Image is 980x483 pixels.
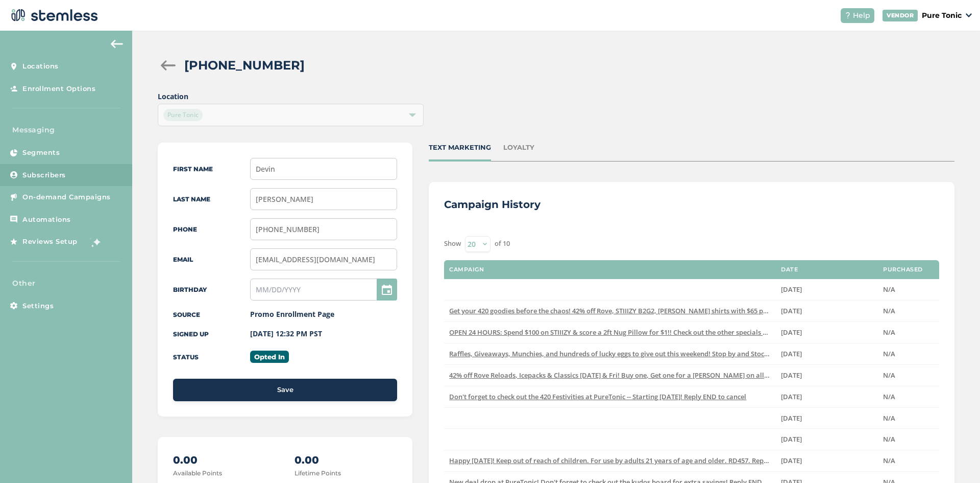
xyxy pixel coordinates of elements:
[173,469,222,477] label: Available Points
[883,392,895,401] span: N/A
[845,12,851,18] img: icon-help-white-03924b79.svg
[449,328,889,337] span: OPEN 24 HOURS: Spend $100 on STIIIZY & score a 2ft Nug Pillow for $1!! Check out the other specia...
[781,413,802,423] span: [DATE]
[449,266,484,273] label: Campaign
[173,165,213,173] label: First Name
[250,329,322,338] label: [DATE] 12:32 PM PST
[883,306,895,315] span: N/A
[883,456,934,465] label: N/A
[173,330,209,338] label: Signed up
[883,414,934,423] label: N/A
[883,10,918,21] div: VENDOR
[173,452,276,468] p: 0.00
[883,371,895,380] span: N/A
[503,143,534,153] div: LOYALTY
[173,379,397,401] button: Save
[883,393,934,401] label: N/A
[781,285,802,294] span: [DATE]
[781,350,873,358] label: Apr 14 2025
[22,84,95,94] span: Enrollment Options
[449,392,746,401] span: Don't forget to check out the 420 Festivities at PureTonic -- Starting [DATE]! Reply END to cancel
[449,393,771,401] label: Don't forget to check out the 420 Festivities at PureTonic -- Starting this Wednesday! Reply END ...
[449,456,771,465] label: Happy Valentine's Day! Keep out of reach of children. For use by adults 21 years of age and older...
[781,328,802,337] span: [DATE]
[883,307,934,315] label: N/A
[883,266,923,273] label: Purchased
[173,286,207,293] label: Birthday
[883,435,934,444] label: N/A
[883,456,895,465] span: N/A
[22,237,78,247] span: Reviews Setup
[173,256,193,263] label: Email
[883,328,934,337] label: N/A
[781,349,802,358] span: [DATE]
[22,192,111,202] span: On-demand Campaigns
[781,371,873,380] label: Apr 14 2025
[449,328,771,337] label: OPEN 24 HOURS: Spend $100 on STIIIZY & score a 2ft Nug Pillow for $1!! Check out the other specia...
[781,306,802,315] span: [DATE]
[449,371,771,380] label: 42% off Rove Reloads, Icepacks & Classics this Thurs & Fri! Buy one, Get one for a penny on all s...
[277,385,293,395] span: Save
[883,371,934,380] label: N/A
[781,456,873,465] label: Feb 14 2025
[781,393,873,401] label: Apr 14 2025
[22,148,60,158] span: Segments
[781,266,798,273] label: Date
[8,5,98,26] img: logo-dark-0685b13c.svg
[449,456,814,465] span: Happy [DATE]! Keep out of reach of children. For use by adults 21 years of age and older. RD457. ...
[883,285,895,294] span: N/A
[929,434,980,483] iframe: Chat Widget
[444,197,541,212] h3: Campaign History
[966,13,972,17] img: icon_down-arrow-small-66adaf34.svg
[22,170,66,180] span: Subscribers
[781,285,873,294] label: May 1 2025
[781,434,802,444] span: [DATE]
[781,307,873,315] label: Apr 18 2025
[781,371,802,380] span: [DATE]
[449,350,771,358] label: Raffles, Giveaways, Munchies, and hundreds of lucky eggs to give out this weekend! Stop by and St...
[173,311,200,318] label: Source
[85,232,106,252] img: glitter-stars-b7820f95.gif
[781,435,873,444] label: Mar 17 2025
[250,309,334,319] label: Promo Enrollment Page
[449,349,972,358] span: Raffles, Giveaways, Munchies, and hundreds of lucky eggs to give out this weekend! Stop by and St...
[449,307,771,315] label: Get your 420 goodies before the chaos! 42% off Rove, STIIIZY B2G2, Penny shirts with $65 purchase...
[883,413,895,423] span: N/A
[173,225,197,233] label: Phone
[781,392,802,401] span: [DATE]
[111,40,123,48] img: icon-arrow-back-accent-c549486e.svg
[495,239,510,249] label: of 10
[883,328,895,337] span: N/A
[22,215,71,225] span: Automations
[883,285,934,294] label: N/A
[295,469,341,477] label: Lifetime Points
[173,353,199,361] label: Status
[184,56,305,75] h2: [PHONE_NUMBER]
[22,61,59,72] span: Locations
[444,239,461,249] label: Show
[883,350,934,358] label: N/A
[173,195,210,203] label: Last Name
[781,414,873,423] label: Mar 18 2025
[250,351,289,363] label: Opted In
[883,349,895,358] span: N/A
[158,91,423,102] label: Location
[429,143,491,153] div: TEXT MARKETING
[22,301,54,311] span: Settings
[853,10,870,21] span: Help
[295,452,397,468] p: 0.00
[883,434,895,444] span: N/A
[250,279,398,301] input: MM/DD/YYYY
[781,456,802,465] span: [DATE]
[922,10,962,21] p: Pure Tonic
[781,328,873,337] label: Apr 17 2025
